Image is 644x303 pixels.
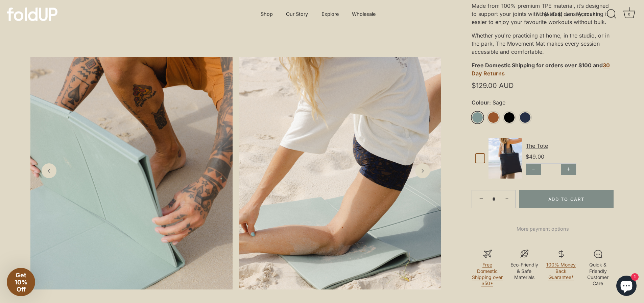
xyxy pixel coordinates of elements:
[582,262,614,286] p: Quick & Friendly Customer Care
[472,99,614,106] label: Colour:
[578,10,609,18] a: Account
[487,112,499,123] a: Rust
[244,8,392,21] div: Primary navigation
[526,153,544,160] span: $49.00
[519,112,531,123] a: Midnight
[508,262,540,280] p: Eco-Friendly & Safe Materials
[280,8,314,21] a: Our Story
[472,112,483,123] a: Sage
[604,7,619,22] a: Search
[472,29,614,59] div: Whether you're practicing at home, in the studio, or in the park, The Movement Mat makes every se...
[488,190,499,209] input: Quantity
[536,11,576,18] button: AU (AUD $)
[546,262,576,280] a: 100% Money Back Guarantee*
[316,8,345,21] a: Explore
[503,112,515,123] a: Black
[500,191,515,206] a: +
[491,99,505,106] span: Sage
[622,7,637,22] a: Cart
[42,163,56,178] a: Previous slide
[7,268,35,296] div: Get 10% Off
[255,8,279,21] a: Shop
[415,163,430,178] a: Next slide
[472,62,603,69] strong: Free Domestic Shipping for orders over $100 and
[526,142,610,150] div: The Tote
[473,191,488,206] a: −
[472,225,614,233] a: More payment options
[614,276,639,298] inbox-online-store-chat: Shopify online store chat
[472,262,503,286] a: Free Domestic Shipping over $50*
[626,11,633,18] div: 0
[488,138,522,179] img: Default Title
[519,190,614,208] button: Add to Cart
[15,272,27,293] span: Get 10% Off
[472,83,514,88] span: $129.00 AUD
[346,8,382,21] a: Wholesale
